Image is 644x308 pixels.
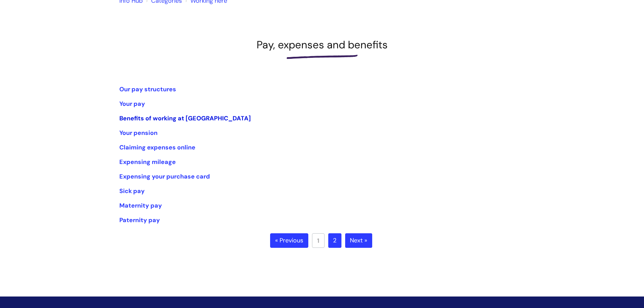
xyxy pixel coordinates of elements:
a: Next » [345,233,372,248]
a: Our pay structures [119,85,176,93]
a: Benefits of working at [GEOGRAPHIC_DATA] [119,114,251,122]
a: Your pay [119,100,145,108]
a: « Previous [270,233,308,248]
a: 1 [312,233,325,248]
a: Maternity pay [119,202,162,210]
a: Paternity pay [119,216,160,224]
a: Claiming expenses online [119,143,195,151]
a: Sick pay [119,187,145,195]
a: 2 [328,233,341,248]
h1: Pay, expenses and benefits [119,39,525,51]
a: Your pension [119,129,158,137]
a: Expensing your purchase card [119,172,210,181]
a: Expensing mileage [119,158,176,166]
